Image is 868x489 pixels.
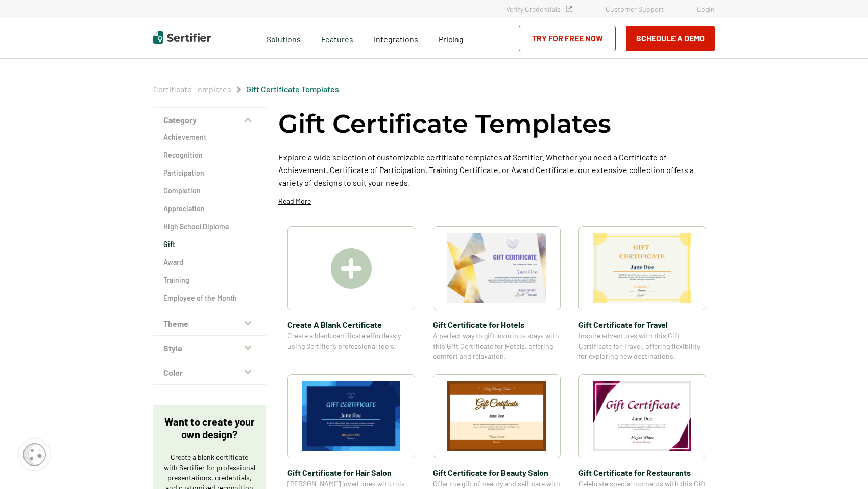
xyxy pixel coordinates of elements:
[278,151,715,189] p: Explore a wide selection of customizable certificate templates at Sertifier. Whether you need a C...
[153,336,266,360] button: Style
[163,293,255,303] a: Employee of the Month
[593,381,692,451] img: Gift Certificate​ for Restaurants
[278,196,311,206] p: Read More
[626,26,715,51] button: Schedule a Demo
[447,233,546,303] img: Gift Certificate​ for Hotels
[519,26,616,51] a: Try for Free Now
[447,381,546,451] img: Gift Certificate​ for Beauty Salon
[246,84,339,94] span: Gift Certificate Templates
[578,226,706,361] a: Gift Certificate​ for TravelGift Certificate​ for TravelInspire adventures with this Gift Certifi...
[697,5,715,13] a: Login
[331,248,372,289] img: Create A Blank Certificate
[23,443,46,466] img: Cookie Popup Icon
[374,32,418,44] a: Integrations
[163,222,255,232] a: High School Diploma
[278,107,611,140] h1: Gift Certificate Templates
[246,84,339,94] a: Gift Certificate Templates
[163,204,255,214] a: Appreciation
[153,84,231,94] span: Certificate Templates
[153,132,266,311] div: Category
[439,34,464,44] span: Pricing
[287,466,415,479] span: Gift Certificate​ for Hair Salon
[163,415,255,441] p: Want to create your own design?
[506,5,572,13] a: Verify Credentials
[433,318,561,331] span: Gift Certificate​ for Hotels
[153,108,266,132] button: Category
[439,32,464,44] a: Pricing
[606,5,664,13] a: Customer Support
[153,31,211,44] img: Sertifier | Digital Credentialing Platform
[153,84,231,94] a: Certificate Templates
[433,226,561,361] a: Gift Certificate​ for HotelsGift Certificate​ for HotelsA perfect way to gift luxurious stays wit...
[578,466,706,479] span: Gift Certificate​ for Restaurants
[433,331,561,361] span: A perfect way to gift luxurious stays with this Gift Certificate for Hotels, offering comfort and...
[433,466,561,479] span: Gift Certificate​ for Beauty Salon
[153,84,339,94] div: Breadcrumb
[578,331,706,361] span: Inspire adventures with this Gift Certificate for Travel, offering flexibility for exploring new ...
[153,311,266,336] button: Theme
[578,318,706,331] span: Gift Certificate​ for Travel
[321,32,353,44] span: Features
[163,132,255,142] a: Achievement
[817,440,868,489] iframe: Chat Widget
[163,257,255,267] a: Award
[163,186,255,196] a: Completion
[163,150,255,160] a: Recognition
[163,275,255,285] a: Training
[593,233,692,303] img: Gift Certificate​ for Travel
[374,34,418,44] span: Integrations
[287,331,415,351] span: Create a blank certificate effortlessly using Sertifier’s professional tools.
[287,318,415,331] span: Create A Blank Certificate
[302,381,401,451] img: Gift Certificate​ for Hair Salon
[267,32,301,44] span: Solutions
[566,6,572,12] img: Verified
[153,360,266,385] button: Color
[163,239,255,250] a: Gift
[163,168,255,178] a: Participation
